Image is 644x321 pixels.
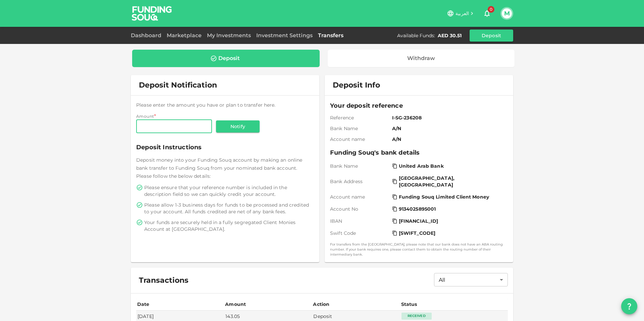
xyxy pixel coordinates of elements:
[438,32,462,39] div: AED 30.51
[330,178,389,185] span: Bank Address
[330,114,389,121] span: Reference
[139,81,217,90] span: Deposit Notification
[254,32,315,39] a: Investment Settings
[136,114,154,119] span: Amount
[136,143,314,152] span: Deposit Instructions
[399,163,444,169] span: United Arab Bank
[399,206,436,212] span: 9134025895001
[330,194,389,200] span: Account name
[139,276,189,285] span: Transactions
[330,148,508,157] span: Funding Souq's bank details
[621,298,637,314] button: question
[401,313,432,319] div: Received
[328,50,515,67] a: Withdraw
[164,32,204,39] a: Marketplace
[330,230,389,236] span: Swift Code
[330,125,389,132] span: Bank Name
[218,55,240,62] div: Deposit
[392,114,505,121] span: I-SG-236208
[132,50,320,67] a: Deposit
[399,230,436,236] span: [SWIFT_CODE]
[399,175,504,188] span: [GEOGRAPHIC_DATA], [GEOGRAPHIC_DATA]
[313,300,330,308] div: Action
[144,184,313,198] span: Please ensure that your reference number is included in the description field so we can quickly c...
[502,8,512,18] button: M
[137,300,151,308] div: Date
[330,242,508,257] small: For transfers from the [GEOGRAPHIC_DATA], please note that our bank does not have an ABA routing ...
[131,32,164,39] a: Dashboard
[397,32,435,39] div: Available Funds :
[315,32,346,39] a: Transfers
[136,157,302,179] span: Deposit money into your Funding Souq account by making an online bank transfer to Funding Souq fr...
[330,101,508,110] span: Your deposit reference
[330,206,389,212] span: Account No
[455,10,469,16] span: العربية
[225,300,246,308] div: Amount
[330,163,389,169] span: Bank Name
[434,273,508,286] div: All
[399,218,438,224] span: [FINANCIAL_ID]
[216,120,260,132] button: Notify
[488,6,494,13] span: 0
[144,219,313,232] span: Your funds are securely held in a fully segregated Client Monies Account at [GEOGRAPHIC_DATA].
[136,102,276,108] span: Please enter the amount you have or plan to transfer here.
[330,218,389,224] span: IBAN
[204,32,254,39] a: My Investments
[407,55,435,62] div: Withdraw
[470,30,513,42] button: Deposit
[136,120,212,133] input: amount
[401,300,418,308] div: Status
[330,136,389,143] span: Account name
[392,136,505,143] span: A/N
[392,125,505,132] span: A/N
[399,194,489,200] span: Funding Souq Limited Client Money
[480,7,494,20] button: 0
[144,202,313,215] span: Please allow 1-3 business days for funds to be processed and credited to your account. All funds ...
[333,81,380,90] span: Deposit Info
